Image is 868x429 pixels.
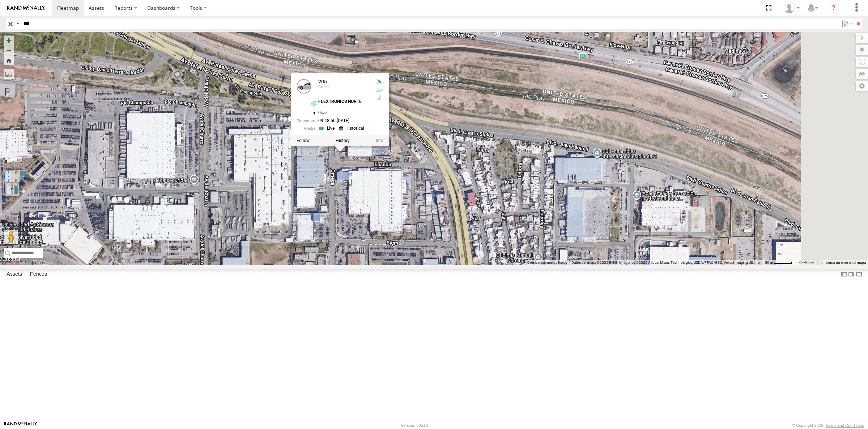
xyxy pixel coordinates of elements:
[318,85,369,89] div: Cruce
[7,5,45,11] img: rand-logo.svg
[828,2,839,14] i: ?
[4,36,14,45] button: Zoom in
[375,79,383,85] div: Valid GPS Fix
[3,269,26,279] label: Assets
[856,81,868,91] label: Map Settings
[376,138,383,143] a: View Asset Details
[826,423,864,428] a: Terms and Conditions
[527,260,567,265] button: Combinaciones de teclas
[336,138,350,143] label: View Asset History
[763,260,795,265] button: Escala del mapa: 50 m por 49 píxeles
[375,87,383,93] div: No voltage information received from this device.
[841,269,848,280] label: Dock Summary Table to the Left
[26,269,51,279] label: Fences
[318,100,369,104] div: FLEXTRONICS NORTE
[4,422,37,429] a: Visit our Website
[848,269,855,280] label: Dock Summary Table to the Right
[4,55,14,65] button: Zoom Home
[799,261,814,264] a: Condiciones
[855,269,863,280] label: Hide Summary Table
[318,111,327,116] span: 0
[571,261,761,265] span: Datos del mapa ©2025 INEGI Imágenes ©2025 Airbus, Maxar Technologies, USDA/FPAC/GEO, Vexcel Imagi...
[15,18,21,29] label: Search Query
[4,230,18,244] button: Arrastra el hombrecito naranja al mapa para abrir Street View
[838,18,854,29] label: Search Filter Options
[4,45,14,55] button: Zoom out
[297,138,310,143] label: Realtime tracking of Asset
[765,261,773,265] span: 50 m
[4,69,14,79] label: Measure
[821,261,866,265] a: Informar un error en el mapa
[297,79,311,94] a: View Asset Details
[401,423,429,428] div: Version: 305.01
[318,125,337,132] a: View Live Media Streams
[781,3,802,13] div: Roberto Garcia
[792,423,864,428] div: © Copyright 2025 -
[375,95,383,101] div: GSM Signal = 4
[297,118,369,123] div: Date/time of location update
[339,125,366,132] a: View Historical Media Streams
[318,79,327,85] a: 205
